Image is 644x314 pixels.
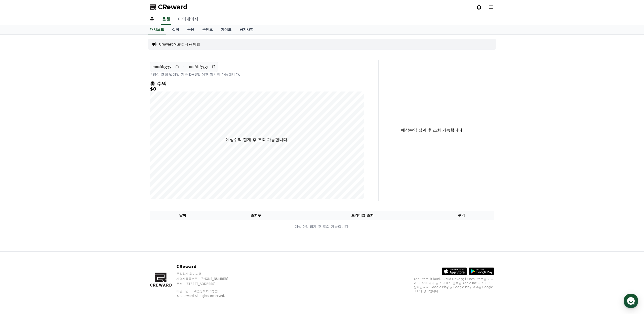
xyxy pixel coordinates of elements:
p: 예상수익 집계 후 조회 가능합니다. [150,224,494,229]
a: 음원 [161,14,171,25]
p: 주식회사 와이피랩 [176,272,238,276]
a: 홈 [2,159,33,172]
span: 대화 [46,167,52,171]
p: 주소 : [STREET_ADDRESS] [176,282,238,286]
a: 마이페이지 [174,14,202,25]
th: 조회수 [216,211,296,220]
span: 홈 [16,167,19,171]
a: 콘텐츠 [198,25,217,34]
span: 설정 [78,167,84,171]
a: 음원 [183,25,198,34]
a: CReward [150,3,188,11]
a: 실적 [168,25,183,34]
a: 공지사항 [235,25,258,34]
p: 예상수익 집계 후 조회 가능합니다. [226,137,288,143]
h5: $0 [150,86,364,92]
th: 프리미엄 조회 [296,211,428,220]
p: App Store, iCloud, iCloud Drive 및 iTunes Store는 미국과 그 밖의 나라 및 지역에서 등록된 Apple Inc.의 서비스 상표입니다. Goo... [414,277,494,293]
th: 수익 [428,211,494,220]
th: 날짜 [150,211,216,220]
a: 대화 [33,159,65,172]
p: © CReward All Rights Reserved. [176,294,238,298]
p: ~ [182,64,186,70]
a: 가이드 [217,25,235,34]
p: CReward [176,264,238,270]
h4: 총 수익 [150,81,364,86]
a: 이용약관 [176,289,192,293]
p: 사업자등록번호 : [PHONE_NUMBER] [176,277,238,281]
a: CrewardMusic 사용 방법 [159,42,200,47]
a: 홈 [146,14,158,25]
p: * 영상 조회 발생일 기준 D+3일 이후 확인이 가능합니다. [150,72,364,77]
a: 개인정보처리방침 [194,289,218,293]
p: 예상수익 집계 후 조회 가능합니다. [383,127,482,133]
a: 설정 [65,159,97,172]
a: 대시보드 [148,25,166,34]
span: CReward [158,3,188,11]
